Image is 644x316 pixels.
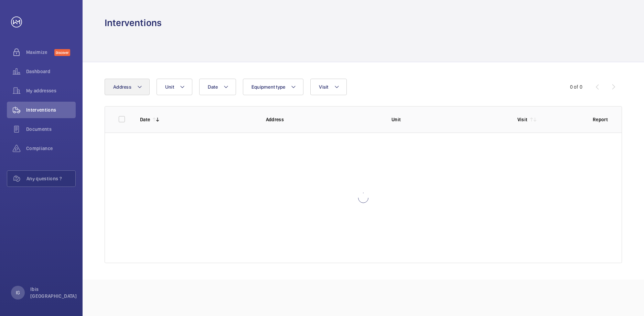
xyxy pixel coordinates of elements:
span: Documents [26,126,76,133]
span: Equipment type [251,84,286,90]
p: Report [593,116,608,123]
span: Any questions ? [26,175,75,182]
button: Address [105,79,150,95]
span: Unit [165,84,174,90]
h1: Interventions [105,16,162,29]
p: Date [140,116,150,123]
span: Maximize [26,49,54,56]
span: Address [113,84,131,90]
p: Unit [391,116,506,123]
p: IG [16,289,20,296]
div: 0 of 0 [570,83,582,90]
button: Date [199,79,236,95]
p: Ibis [GEOGRAPHIC_DATA] [30,286,77,300]
span: My addresses [26,87,76,94]
span: Dashboard [26,68,76,75]
button: Visit [310,79,346,95]
span: Compliance [26,145,76,152]
span: Discover [54,49,70,56]
p: Visit [517,116,528,123]
span: Interventions [26,106,76,113]
span: Visit [319,84,328,90]
p: Address [266,116,381,123]
button: Equipment type [243,79,304,95]
button: Unit [157,79,192,95]
span: Date [208,84,218,90]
